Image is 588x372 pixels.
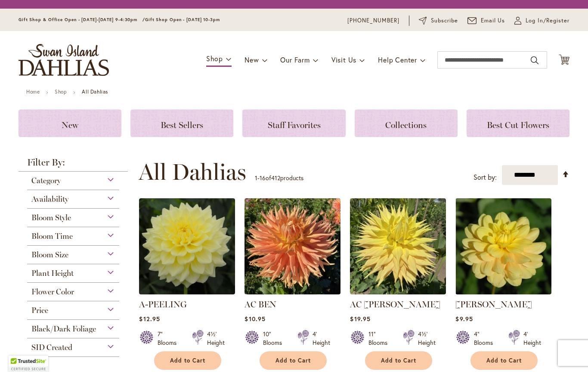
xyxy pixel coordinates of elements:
span: Subscribe [431,16,458,25]
a: Best Cut Flowers [467,109,569,137]
span: Flower Color [31,287,74,297]
span: Best Sellers [161,120,203,130]
span: 16 [260,174,266,182]
a: AC Jeri [350,288,446,296]
span: Log In/Register [526,16,569,25]
div: 4' Height [313,330,330,347]
a: A-PEELING [139,299,187,309]
button: Add to Cart [260,351,327,370]
span: Help Center [378,55,417,64]
iframe: Launch Accessibility Center [6,341,31,366]
a: Shop [55,88,67,95]
a: Email Us [467,16,505,25]
span: Bloom Style [31,213,71,222]
span: Bloom Size [31,250,68,259]
a: Best Sellers [130,109,233,137]
span: Shop [206,54,223,63]
button: Search [531,53,538,67]
a: AC BEN [244,299,276,309]
span: Add to Cart [381,357,416,364]
span: Collections [385,120,427,130]
div: 10" Blooms [263,330,287,347]
img: AC BEN [244,198,340,294]
img: AC Jeri [350,198,446,294]
span: Add to Cart [275,357,311,364]
a: AHOY MATEY [455,288,551,296]
span: Gift Shop Open - [DATE] 10-3pm [145,17,220,22]
button: Add to Cart [154,351,221,370]
a: A-Peeling [139,288,235,296]
span: Plant Height [31,269,74,278]
a: store logo [19,44,109,76]
div: 4½' Height [418,330,436,347]
a: [PERSON_NAME] [455,299,532,309]
span: Our Farm [280,55,309,64]
div: 7" Blooms [158,330,182,347]
button: Add to Cart [365,351,432,370]
span: Visit Us [331,55,356,64]
span: New [62,120,78,130]
span: Price [31,306,48,315]
span: $12.95 [139,315,160,323]
span: Availability [31,194,68,204]
img: A-Peeling [139,198,235,294]
div: 4" Blooms [474,330,498,347]
span: $10.95 [244,315,265,323]
a: Staff Favorites [242,109,345,137]
span: Add to Cart [486,357,522,364]
span: Category [31,176,61,185]
p: - of products [255,171,303,185]
div: 11" Blooms [368,330,393,347]
span: All Dahlias [139,159,246,185]
a: Collections [355,109,458,137]
span: $9.95 [455,315,473,323]
strong: All Dahlias [82,88,108,95]
span: $19.95 [350,315,370,323]
a: New [19,109,121,137]
strong: Filter By: [19,158,128,172]
a: Home [26,88,40,95]
div: 4½' Height [207,330,225,347]
span: Bloom Time [31,231,73,241]
a: [PHONE_NUMBER] [347,16,399,25]
span: Best Cut Flowers [487,120,549,130]
a: Log In/Register [514,16,569,25]
div: 4' Height [523,330,541,347]
a: AC [PERSON_NAME] [350,299,440,309]
span: Black/Dark Foliage [31,324,96,334]
button: Add to Cart [470,351,538,370]
span: 1 [255,174,257,182]
span: Email Us [481,16,505,25]
img: AHOY MATEY [455,198,551,294]
span: 412 [271,174,280,182]
span: SID Created [31,343,72,352]
span: New [244,55,259,64]
a: AC BEN [244,288,340,296]
a: Subscribe [419,16,458,25]
label: Sort by: [473,169,497,185]
span: Add to Cart [170,357,205,364]
span: Staff Favorites [268,120,321,130]
span: Gift Shop & Office Open - [DATE]-[DATE] 9-4:30pm / [19,17,145,22]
